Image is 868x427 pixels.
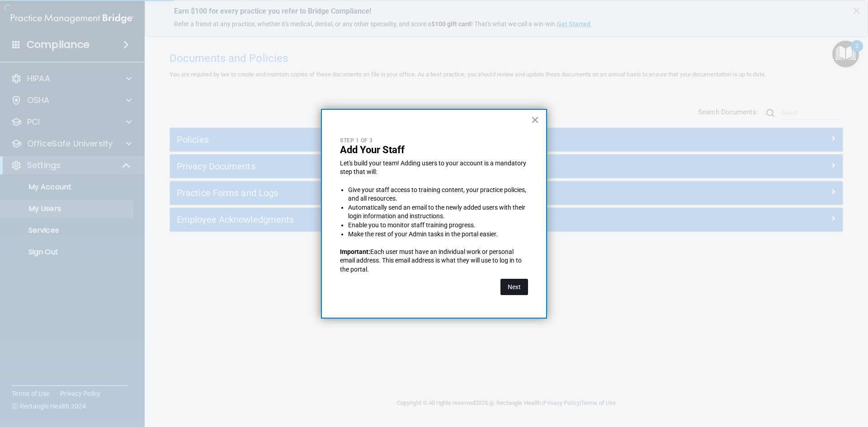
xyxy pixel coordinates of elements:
[340,159,528,177] p: Let's build your team! Adding users to your account is a mandatory step that will:
[340,137,528,145] p: Step 1 of 3
[340,248,370,255] strong: Important:
[531,113,539,127] button: Close
[340,248,523,273] span: Each user must have an individual work or personal email address. This email address is what they...
[348,186,528,203] li: Give your staff access to training content, your practice policies, and all resources.
[340,144,528,156] p: Add Your Staff
[348,203,528,221] li: Automatically send an email to the newly added users with their login information and instructions.
[348,230,528,239] li: Make the rest of your Admin tasks in the portal easier.
[348,221,528,230] li: Enable you to monitor staff training progress.
[500,279,528,295] button: Next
